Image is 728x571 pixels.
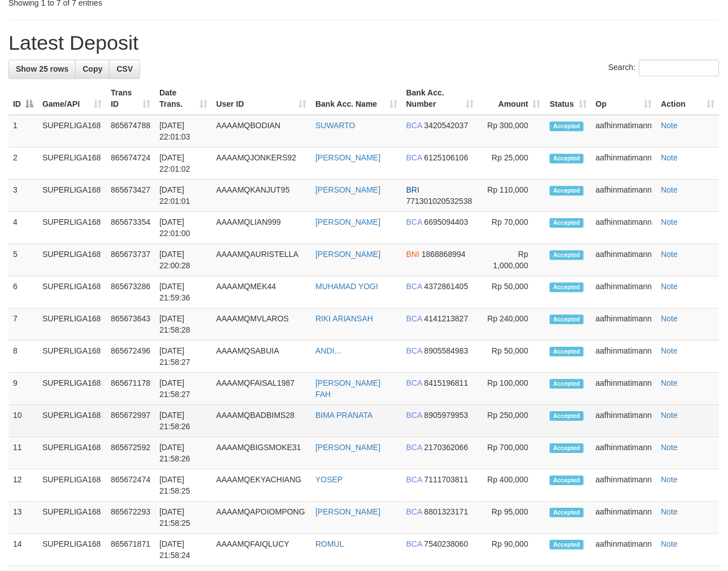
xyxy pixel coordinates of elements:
span: BCA [406,315,422,324]
td: AAAAMQLIAN999 [212,212,311,245]
td: aafhinmatimann [591,534,657,566]
a: ROMUL [315,540,344,549]
td: [DATE] 22:01:01 [155,180,212,212]
span: Accepted [550,476,584,486]
td: [DATE] 21:58:28 [155,309,212,341]
td: 865671871 [106,534,155,566]
span: Copy 6125106106 to clipboard [424,154,469,163]
th: Bank Acc. Name: activate to sort column ascending [311,83,402,115]
td: [DATE] 21:58:24 [155,534,212,566]
td: SUPERLIGA168 [38,277,106,309]
span: Accepted [550,380,584,389]
td: Rp 300,000 [479,115,545,148]
td: aafhinmatimann [591,212,657,245]
a: [PERSON_NAME] [315,218,380,227]
td: AAAAMQBADBIMS28 [212,406,311,438]
td: [DATE] 21:59:36 [155,277,212,309]
span: Accepted [550,219,584,228]
a: Note [661,508,678,517]
td: SUPERLIGA168 [38,245,106,277]
a: Note [661,347,678,356]
a: Show 25 rows [8,60,76,79]
td: aafhinmatimann [591,406,657,438]
a: Note [661,186,678,195]
td: 1 [8,115,38,148]
td: 2 [8,148,38,180]
td: 865673354 [106,212,155,245]
td: Rp 400,000 [479,470,545,502]
a: Note [661,411,678,420]
a: [PERSON_NAME] FAH [315,379,380,399]
td: [DATE] 22:01:03 [155,115,212,148]
td: 5 [8,245,38,277]
th: ID: activate to sort column descending [8,83,38,115]
span: Copy 8415196811 to clipboard [424,379,469,388]
td: 865672997 [106,406,155,438]
span: Accepted [550,186,584,196]
td: 13 [8,502,38,534]
span: BCA [406,411,422,420]
span: BCA [406,154,422,163]
td: AAAAMQAURISTELLA [212,245,311,277]
td: 865673737 [106,245,155,277]
td: 865672293 [106,502,155,534]
span: BCA [406,443,422,452]
td: Rp 50,000 [479,277,545,309]
span: Copy 1868868994 to clipboard [422,250,466,259]
label: Search: [609,60,720,77]
td: SUPERLIGA168 [38,438,106,470]
span: BCA [406,379,422,388]
td: [DATE] 22:01:00 [155,212,212,245]
a: Note [661,250,678,259]
td: aafhinmatimann [591,277,657,309]
td: aafhinmatimann [591,470,657,502]
a: Note [661,121,678,130]
h1: Latest Deposit [8,32,720,55]
td: aafhinmatimann [591,502,657,534]
td: aafhinmatimann [591,115,657,148]
span: Copy 7111703811 to clipboard [424,476,469,485]
input: Search: [639,60,720,77]
span: Copy 7540238060 to clipboard [424,540,469,549]
td: 865673286 [106,277,155,309]
td: 11 [8,438,38,470]
td: 7 [8,309,38,341]
td: AAAAMQBODIAN [212,115,311,148]
span: Accepted [550,122,584,132]
td: Rp 700,000 [479,438,545,470]
td: [DATE] 21:58:27 [155,341,212,373]
td: Rp 1,000,000 [479,245,545,277]
td: SUPERLIGA168 [38,406,106,438]
td: Rp 90,000 [479,534,545,566]
td: 10 [8,406,38,438]
span: BCA [406,218,422,227]
td: Rp 100,000 [479,373,545,406]
th: Game/API: activate to sort column ascending [38,83,106,115]
td: 865674724 [106,148,155,180]
span: Copy 8905979953 to clipboard [424,411,469,420]
span: Accepted [550,508,584,518]
td: Rp 95,000 [479,502,545,534]
th: Action: activate to sort column ascending [657,83,720,115]
td: [DATE] 22:00:28 [155,245,212,277]
span: Accepted [550,154,584,164]
span: Copy 4141213827 to clipboard [424,315,469,324]
td: 865673427 [106,180,155,212]
td: [DATE] 21:58:27 [155,373,212,406]
span: BCA [406,347,422,356]
td: [DATE] 21:58:25 [155,470,212,502]
td: aafhinmatimann [591,309,657,341]
td: 6 [8,277,38,309]
td: SUPERLIGA168 [38,341,106,373]
span: Copy [83,65,102,74]
td: aafhinmatimann [591,341,657,373]
td: AAAAMQKANJUT95 [212,180,311,212]
td: Rp 240,000 [479,309,545,341]
td: AAAAMQJONKERS92 [212,148,311,180]
td: aafhinmatimann [591,245,657,277]
td: aafhinmatimann [591,373,657,406]
a: Note [661,443,678,452]
td: 12 [8,470,38,502]
a: Note [661,315,678,324]
a: RIKI ARIANSAH [315,315,373,324]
